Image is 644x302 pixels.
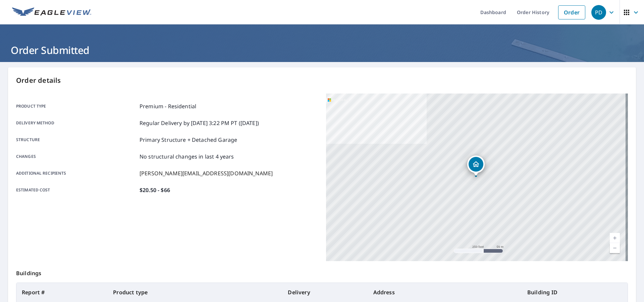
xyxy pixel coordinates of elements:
[140,102,196,110] p: Premium - Residential
[16,75,628,85] p: Order details
[558,5,585,19] a: Order
[16,186,137,194] p: Estimated cost
[108,283,282,302] th: Product type
[140,169,273,177] p: [PERSON_NAME][EMAIL_ADDRESS][DOMAIN_NAME]
[140,186,170,194] p: $20.50 - $66
[16,153,137,161] p: Changes
[16,119,137,127] p: Delivery method
[12,7,91,17] img: EV Logo
[522,283,628,302] th: Building ID
[16,136,137,144] p: Structure
[610,243,620,253] a: Current Level 17, Zoom Out
[16,169,137,177] p: Additional recipients
[16,102,137,110] p: Product type
[282,283,368,302] th: Delivery
[16,283,108,302] th: Report #
[591,5,606,20] div: PD
[368,283,522,302] th: Address
[16,261,628,283] p: Buildings
[610,233,620,243] a: Current Level 17, Zoom In
[140,119,259,127] p: Regular Delivery by [DATE] 3:22 PM PT ([DATE])
[140,153,234,161] p: No structural changes in last 4 years
[467,156,485,176] div: Dropped pin, building 1, Residential property, 603 Mohawk Ave Schenectady, NY 12302
[8,43,636,57] h1: Order Submitted
[140,136,237,144] p: Primary Structure + Detached Garage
